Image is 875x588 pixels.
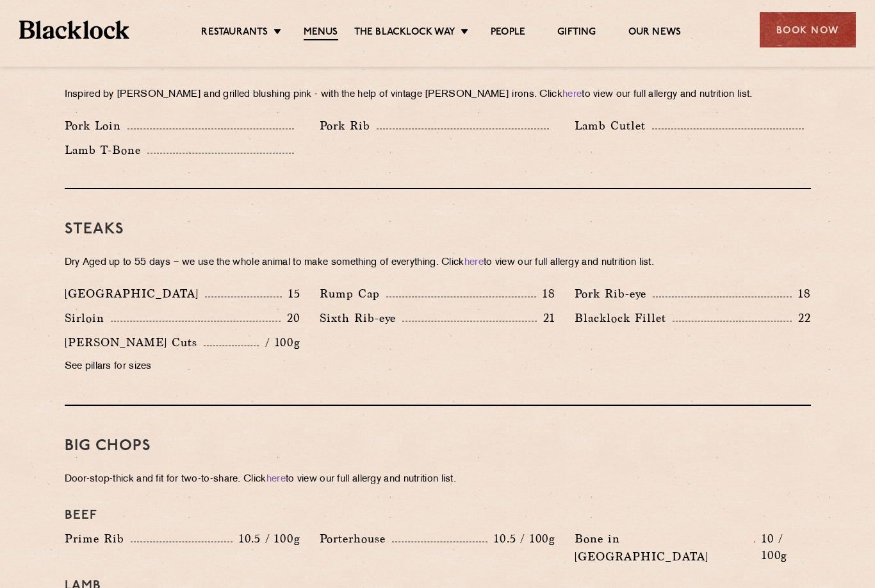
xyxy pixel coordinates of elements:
[320,285,386,303] p: Rump Cap
[575,285,653,303] p: Pork Rib-eye
[562,90,582,99] a: here
[320,530,392,548] p: Porterhouse
[491,26,525,39] a: People
[201,26,268,39] a: Restaurants
[760,12,856,47] div: Book Now
[65,141,147,159] p: Lamb T-Bone
[792,310,811,326] p: 22
[557,26,596,39] a: Gifting
[281,310,300,326] p: 20
[65,254,811,272] p: Dry Aged up to 55 days − we use the whole animal to make something of everything. Click to view o...
[755,530,811,564] p: 10 / 100g
[65,358,300,376] p: See pillars for sizes
[320,309,402,327] p: Sixth Rib-eye
[536,285,555,302] p: 18
[266,475,286,484] a: here
[575,309,673,327] p: Blacklock Fillet
[65,471,811,489] p: Door-stop-thick and fit for two-to-share. Click to view our full allergy and nutrition list.
[354,26,455,39] a: The Blacklock Way
[259,334,300,351] p: / 100g
[628,26,682,39] a: Our News
[304,26,338,40] a: Menus
[65,285,205,303] p: [GEOGRAPHIC_DATA]
[537,310,555,326] p: 21
[65,508,811,523] h4: Beef
[792,285,811,302] p: 18
[575,117,652,135] p: Lamb Cutlet
[65,86,811,104] p: Inspired by [PERSON_NAME] and grilled blushing pink - with the help of vintage [PERSON_NAME] iron...
[65,309,111,327] p: Sirloin
[282,285,300,302] p: 15
[65,221,811,238] h3: Steaks
[65,333,204,351] p: [PERSON_NAME] Cuts
[487,530,555,547] p: 10.5 / 100g
[233,530,300,547] p: 10.5 / 100g
[19,21,129,39] img: BL_Textured_Logo-footer-cropped.svg
[65,530,131,548] p: Prime Rib
[65,117,127,135] p: Pork Loin
[65,438,811,455] h3: Big Chops
[575,530,754,566] p: Bone in [GEOGRAPHIC_DATA]
[320,117,377,135] p: Pork Rib
[464,258,484,267] a: here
